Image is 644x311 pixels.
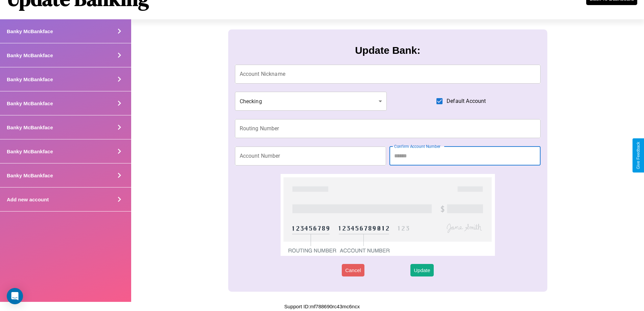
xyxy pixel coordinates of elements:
[7,101,53,106] h4: Banky McBankface
[7,288,23,304] div: Open Intercom Messenger
[7,125,53,130] h4: Banky McBankface
[342,264,364,276] button: Cancel
[7,149,53,154] h4: Banky McBankface
[235,92,387,111] div: Checking
[410,264,433,276] button: Update
[7,197,49,202] h4: Add new account
[7,173,53,178] h4: Banky McBankface
[7,76,53,82] h4: Banky McBankface
[284,302,360,311] p: Support ID: mf788690rc43mc6ncx
[7,28,53,34] h4: Banky McBankface
[447,97,486,105] span: Default Account
[394,143,440,149] label: Confirm Account Number
[355,45,420,56] h3: Update Bank:
[7,52,53,58] h4: Banky McBankface
[281,174,495,256] img: check
[636,142,641,169] div: Give Feedback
